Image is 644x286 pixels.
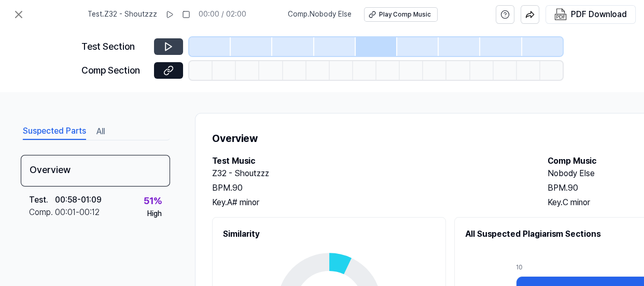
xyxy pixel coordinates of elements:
div: PDF Download [571,8,627,21]
button: help [496,5,514,24]
button: Play Comp Music [364,7,438,22]
h2: Z32 - Shoutzzz [212,167,527,180]
div: High [147,209,162,219]
div: Play Comp Music [379,10,431,19]
span: Test . Z32 - Shoutzzz [88,9,157,20]
div: 51 % [144,194,162,209]
div: Test Section [81,39,148,54]
h2: Test Music [212,155,527,167]
div: Key. A# minor [212,196,527,209]
div: 00:01 - 00:12 [55,206,100,219]
div: 00:00 / 02:00 [199,9,246,20]
div: 00:58 - 01:09 [55,194,102,206]
div: Comp Section [81,63,148,78]
div: BPM. 90 [212,182,527,194]
svg: help [500,9,510,20]
div: Comp . [29,206,55,219]
span: Comp . Nobody Else [288,9,352,20]
img: PDF Download [554,8,567,21]
img: share [525,10,535,19]
button: PDF Download [552,6,629,23]
h2: Similarity [223,228,435,240]
button: All [96,123,105,140]
div: Overview [21,155,170,187]
div: Test . [29,194,55,206]
button: Suspected Parts [23,123,86,140]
